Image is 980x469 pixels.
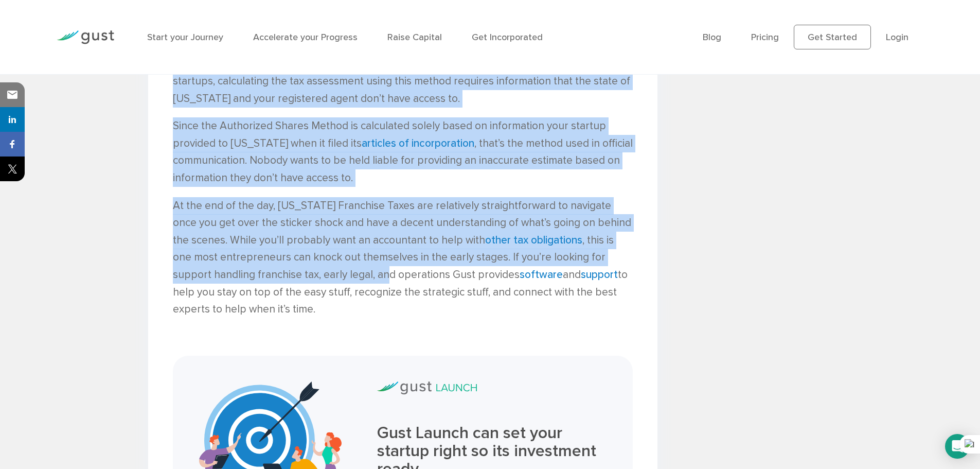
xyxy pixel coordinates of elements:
[794,25,871,49] a: Get Started
[520,268,563,281] a: software
[387,32,442,43] a: Raise Capital
[751,32,779,43] a: Pricing
[173,55,633,107] p: See the catch? While the Assumed Par Value Capital method is obviously the better choice for star...
[173,197,633,318] p: At the end of the day, [US_STATE] Franchise Taxes are relatively straightforward to navigate once...
[57,30,114,44] img: Gust Logo
[809,358,980,469] iframe: Chat Widget
[253,32,358,43] a: Accelerate your Progress
[485,234,582,247] a: other tax obligations
[703,32,721,43] a: Blog
[886,32,908,43] a: Login
[472,32,543,43] a: Get Incorporated
[147,32,223,43] a: Start your Journey
[173,117,633,186] p: Since the Authorized Shares Method is calculated solely based on information your startup provide...
[362,137,474,150] a: articles of incorporation
[581,268,618,281] a: support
